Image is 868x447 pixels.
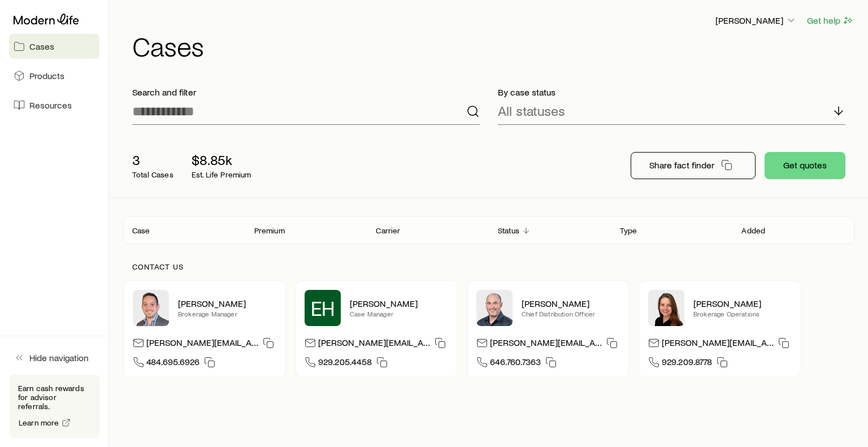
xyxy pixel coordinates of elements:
[192,152,251,168] p: $8.85k
[498,86,845,98] p: By case status
[476,290,513,326] img: Dan Pierson
[741,226,765,235] p: Added
[29,352,89,363] span: Hide navigation
[9,63,99,88] a: Products
[715,14,797,28] button: [PERSON_NAME]
[498,226,519,235] p: Status
[649,159,714,171] p: Share fact finder
[715,15,797,26] p: [PERSON_NAME]
[765,152,845,179] button: Get quotes
[178,309,276,318] p: Brokerage Manager
[132,262,845,271] p: Contact us
[522,309,620,318] p: Chief Distribution Officer
[498,103,565,119] p: All statuses
[146,356,199,371] span: 484.695.6926
[146,337,258,352] p: [PERSON_NAME][EMAIL_ADDRESS][DOMAIN_NAME]
[318,356,372,371] span: 929.205.4458
[522,298,620,309] p: [PERSON_NAME]
[132,32,854,59] h1: Cases
[9,34,99,59] a: Cases
[132,226,150,235] p: Case
[631,152,756,179] button: Share fact finder
[123,216,854,244] div: Client cases
[29,70,64,81] span: Products
[192,170,251,179] p: Est. Life Premium
[350,298,448,309] p: [PERSON_NAME]
[693,298,792,309] p: [PERSON_NAME]
[18,384,90,411] p: Earn cash rewards for advisor referrals.
[29,41,54,52] span: Cases
[311,297,335,319] span: EH
[9,375,99,438] div: Earn cash rewards for advisor referrals.Learn more
[132,86,480,98] p: Search and filter
[178,298,276,309] p: [PERSON_NAME]
[132,152,173,168] p: 3
[133,290,169,326] img: Brandon Parry
[662,356,712,371] span: 929.209.8778
[490,337,602,352] p: [PERSON_NAME][EMAIL_ADDRESS][DOMAIN_NAME]
[620,226,637,235] p: Type
[9,93,99,118] a: Resources
[9,345,99,370] button: Hide navigation
[806,14,854,27] button: Get help
[254,226,285,235] p: Premium
[132,170,173,179] p: Total Cases
[376,226,400,235] p: Carrier
[29,99,72,111] span: Resources
[648,290,684,326] img: Ellen Wall
[490,356,541,371] span: 646.760.7363
[19,419,59,427] span: Learn more
[662,337,774,352] p: [PERSON_NAME][EMAIL_ADDRESS][DOMAIN_NAME]
[350,309,448,318] p: Case Manager
[693,309,792,318] p: Brokerage Operations
[318,337,430,352] p: [PERSON_NAME][EMAIL_ADDRESS][DOMAIN_NAME]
